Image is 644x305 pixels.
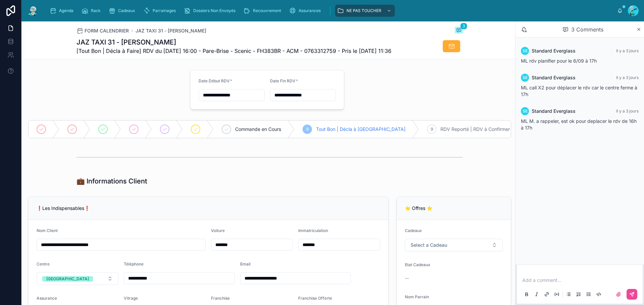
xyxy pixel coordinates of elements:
[440,126,510,133] span: RDV Reporté | RDV à Confirmer
[118,8,135,13] span: Cadeaux
[27,5,39,16] img: App logo
[107,5,140,17] a: Cadeaux
[124,296,138,301] span: Vitrage
[37,296,57,301] span: Assurance
[460,23,467,29] span: 3
[253,8,281,13] span: Recouvrement
[124,261,144,266] span: Téléphone
[298,296,332,301] span: Franchise Offerte
[521,118,637,131] span: ML M. a rappeler, est ok pour deplacer le rdv de 16h à 17h
[79,5,105,17] a: Rack
[76,176,147,186] h1: 💼 Informations Client
[37,205,90,211] span: ❗Les Indispensables❗
[616,48,639,53] span: Il y a 3 jours
[241,5,286,17] a: Recouvrement
[411,242,447,248] span: Select a Cadeau
[76,27,129,34] a: FORM CALENDRIER
[37,272,118,285] button: Select Button
[431,127,433,132] span: 9
[141,5,180,17] a: Parrainages
[37,261,50,266] span: Centre
[85,27,129,34] span: FORM CALENDRIER
[211,296,230,301] span: Franchise
[523,48,528,54] span: SE
[59,8,73,13] span: Agenda
[346,8,381,13] span: NE PAS TOUCHER
[37,228,58,233] span: Nom Client
[532,108,576,115] span: Standard Everglass
[91,8,101,13] span: Rack
[76,47,391,55] span: [Tout Bon | Décla à Faire] RDV du [DATE] 16:00 - Pare-Brise - Scenic - FH383BR - ACM - 0763312759...
[616,108,639,113] span: Il y a 3 jours
[76,37,391,47] h1: JAZ TAXI 31 - [PERSON_NAME]
[240,261,251,266] span: Email
[48,5,78,17] a: Agenda
[235,126,281,133] span: Commande en Cours
[182,5,240,17] a: Dossiers Non Envoyés
[299,8,321,13] span: Assurances
[287,5,325,17] a: Assurances
[46,276,89,282] div: [GEOGRAPHIC_DATA]
[455,27,463,35] button: 3
[306,127,309,132] span: 8
[193,8,235,13] span: Dossiers Non Envoyés
[211,228,225,233] span: Voiture
[405,228,422,233] span: Cadeaux
[298,228,328,233] span: Immatriculation
[532,74,576,81] span: Standard Everglass
[136,27,206,34] a: JAZ TAXI 31 - [PERSON_NAME]
[405,262,430,267] span: Etat Cadeaux
[405,205,432,211] span: ⭐ Offres ⭐
[153,8,176,13] span: Parrainages
[521,85,637,97] span: ML call X2 pour déplacer le rdv car le centre ferme à 17h
[199,78,230,83] span: Date Début RDV
[405,239,503,251] button: Select Button
[616,75,639,80] span: Il y a 3 jours
[532,48,576,54] span: Standard Everglass
[270,78,296,83] span: Date Fin RDV
[335,5,395,17] a: NE PAS TOUCHER
[571,25,603,33] span: 3 Comments
[405,275,409,282] span: --
[521,58,597,64] span: ML rdv planifier pour le 6/09 à 17h
[405,294,429,299] span: Nom Parrain
[44,3,617,18] div: scrollable content
[523,108,528,114] span: SE
[523,75,528,80] span: SE
[316,126,406,133] span: Tout Bon | Décla à [GEOGRAPHIC_DATA]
